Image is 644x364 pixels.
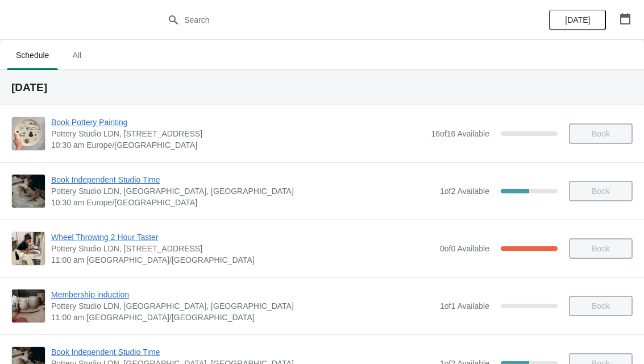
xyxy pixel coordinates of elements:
[12,289,45,322] img: Membership induction | Pottery Studio LDN, Monro Way, London, UK | 11:00 am Europe/London
[51,346,434,358] span: Book Independent Studio Time
[440,187,489,196] span: 1 of 2 Available
[51,289,434,300] span: Membership induction
[12,232,45,265] img: Wheel Throwing 2 Hour Taster | Pottery Studio LDN, Unit 1.3, Building A4, 10 Monro Way, London, S...
[184,10,483,30] input: Search
[51,243,434,254] span: Pottery Studio LDN, [STREET_ADDRESS]
[51,128,425,139] span: Pottery Studio LDN, [STREET_ADDRESS]
[7,45,58,65] span: Schedule
[51,231,434,243] span: Wheel Throwing 2 Hour Taster
[440,244,489,253] span: 0 of 0 Available
[565,15,590,24] span: [DATE]
[12,175,45,207] img: Book Independent Studio Time | Pottery Studio LDN, London, UK | 10:30 am Europe/London
[51,254,434,266] span: 11:00 am [GEOGRAPHIC_DATA]/[GEOGRAPHIC_DATA]
[51,185,434,197] span: Pottery Studio LDN, [GEOGRAPHIC_DATA], [GEOGRAPHIC_DATA]
[431,129,489,138] span: 16 of 16 Available
[51,312,434,323] span: 11:00 am [GEOGRAPHIC_DATA]/[GEOGRAPHIC_DATA]
[63,45,91,65] span: All
[51,174,434,185] span: Book Independent Studio Time
[11,82,633,93] h2: [DATE]
[549,10,606,30] button: [DATE]
[51,117,425,128] span: Book Pottery Painting
[12,117,45,150] img: Book Pottery Painting | Pottery Studio LDN, Unit 1.3, Building A4, 10 Monro Way, London, SE10 0EJ...
[51,139,425,151] span: 10:30 am Europe/[GEOGRAPHIC_DATA]
[51,300,434,312] span: Pottery Studio LDN, [GEOGRAPHIC_DATA], [GEOGRAPHIC_DATA]
[51,197,434,208] span: 10:30 am Europe/[GEOGRAPHIC_DATA]
[440,301,489,311] span: 1 of 1 Available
